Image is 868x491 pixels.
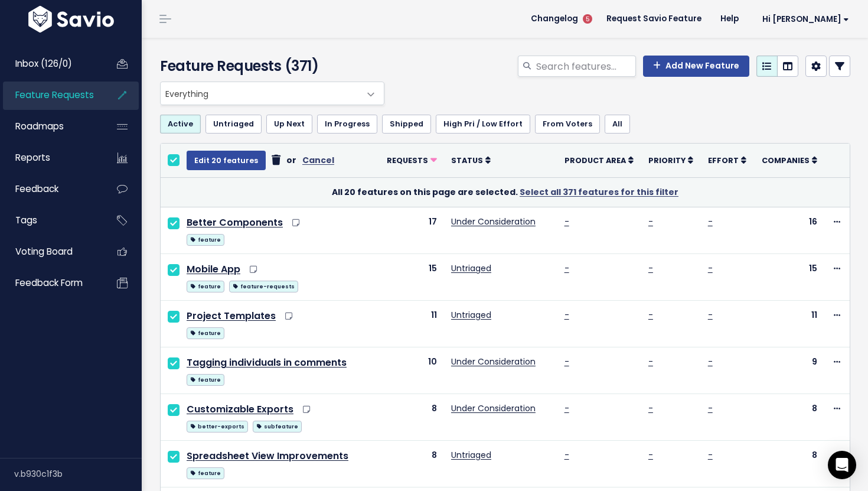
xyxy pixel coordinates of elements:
span: feature [187,467,224,479]
a: Inbox (126/0) [3,50,98,77]
td: 16 [754,207,824,254]
span: feature-requests [229,281,298,292]
a: From Voters [535,115,600,134]
span: Feedback form [15,277,83,289]
a: Request Savio Feature [597,10,711,28]
div: Domain Overview [45,70,106,77]
a: Effort [708,154,746,166]
a: Untriaged [205,115,262,134]
td: 8 [754,394,824,441]
a: - [564,309,569,321]
span: subfeature [253,421,302,433]
a: Better Components [187,216,283,229]
a: Add New Feature [643,56,749,77]
td: 11 [754,301,824,347]
a: - [648,262,653,274]
span: Voting Board [15,245,73,258]
a: Priority [648,154,693,166]
span: Everything [160,82,384,105]
span: better-exports [187,421,248,433]
a: Feedback [3,175,98,203]
span: Feature Requests [15,89,94,101]
a: - [708,449,713,461]
div: Keywords by Traffic [130,70,199,77]
a: Shipped [382,115,431,134]
a: Requests [387,154,437,166]
a: Product Area [564,154,634,166]
a: - [648,309,653,321]
a: Untriaged [451,309,491,321]
ul: Filter feature requests [160,115,850,134]
a: Help [711,10,748,28]
a: Active [160,115,201,134]
a: - [648,356,653,368]
span: All 20 features on this page are selected. [332,186,518,198]
a: - [708,309,713,321]
a: - [564,262,569,274]
a: Select all 371 features for this filter [520,186,678,198]
div: v.b930c1f3b [14,459,142,489]
a: Up Next [266,115,312,134]
a: Untriaged [451,262,491,274]
span: feature [187,234,224,246]
button: Edit 20 features [187,151,266,170]
span: Product Area [564,155,626,165]
td: 8 [379,394,444,441]
a: feature-requests [229,278,298,293]
td: 8 [379,441,444,487]
div: Domain: [DOMAIN_NAME] [31,31,130,40]
td: 15 [754,254,824,301]
a: Status [451,154,491,166]
a: - [648,402,653,414]
a: Roadmaps [3,113,98,140]
th: or [180,144,379,177]
a: feature [187,232,224,246]
a: Voting Board [3,238,98,265]
td: 9 [754,347,824,394]
img: tab_keywords_by_traffic_grey.svg [118,69,127,78]
a: Under Consideration [451,356,536,368]
a: Feedback form [3,269,98,297]
img: website_grey.svg [19,31,28,40]
span: Feedback [15,183,58,195]
span: Effort [708,155,739,165]
a: - [708,262,713,274]
td: 8 [754,441,824,487]
a: Untriaged [451,449,491,461]
a: Under Consideration [451,216,536,227]
a: All [605,115,630,134]
span: Inbox (126/0) [15,57,72,70]
span: Everything [161,82,360,105]
a: Tags [3,207,98,234]
img: tab_domain_overview_orange.svg [32,69,41,78]
a: better-exports [187,418,248,433]
a: Hi [PERSON_NAME] [748,10,859,28]
span: feature [187,374,224,386]
img: logo_orange.svg [19,19,28,28]
a: - [708,356,713,368]
td: 11 [379,301,444,347]
a: Companies [762,154,817,166]
a: - [564,356,569,368]
a: Cancel [302,153,334,168]
span: feature [187,327,224,339]
a: - [648,449,653,461]
span: Roadmaps [15,120,64,132]
a: Reports [3,144,98,171]
span: Priority [648,155,686,165]
a: - [708,402,713,414]
a: - [564,216,569,227]
a: - [648,216,653,227]
td: 15 [379,254,444,301]
span: Reports [15,151,50,164]
td: 17 [379,207,444,254]
a: High Pri / Low Effort [436,115,530,134]
h4: Feature Requests (371) [160,56,378,77]
img: logo-white.9d6f32f41409.svg [25,6,117,32]
a: Project Templates [187,309,276,323]
div: v 4.0.25 [33,19,58,28]
span: feature [187,281,224,292]
span: Changelog [531,15,578,23]
a: Customizable Exports [187,402,293,416]
span: Status [451,155,483,165]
